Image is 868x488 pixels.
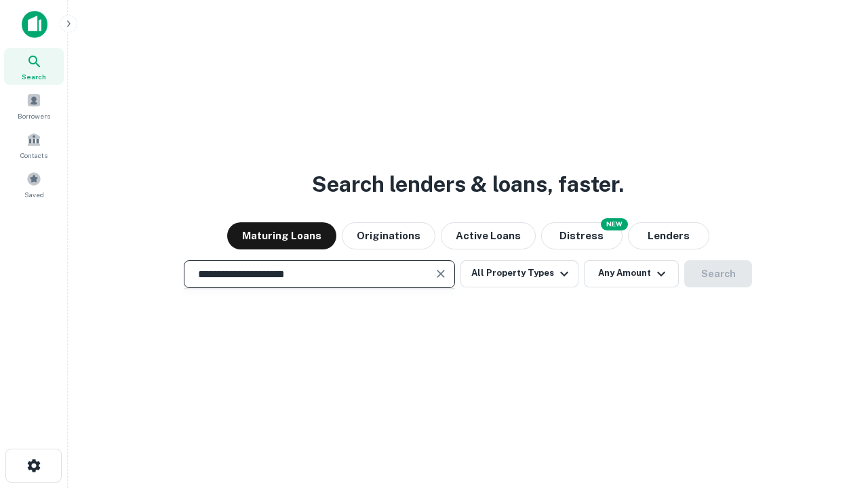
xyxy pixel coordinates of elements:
span: Saved [24,189,44,200]
button: Active Loans [441,222,536,249]
button: Maturing Loans [227,222,336,249]
button: All Property Types [460,260,578,287]
button: Search distressed loans with lien and other non-mortgage details. [541,222,623,249]
iframe: Chat Widget [800,380,868,445]
h3: Search lenders & loans, faster. [312,168,624,201]
a: Saved [4,166,64,203]
a: Contacts [4,127,64,163]
a: Search [4,48,64,85]
span: Contacts [20,150,47,161]
span: Search [22,71,46,82]
button: Clear [431,264,450,283]
img: capitalize-icon.png [22,11,47,38]
button: Any Amount [584,260,679,287]
a: Borrowers [4,87,64,124]
button: Originations [342,222,435,249]
div: NEW [601,218,628,230]
button: Lenders [628,222,709,249]
span: Borrowers [18,110,50,121]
